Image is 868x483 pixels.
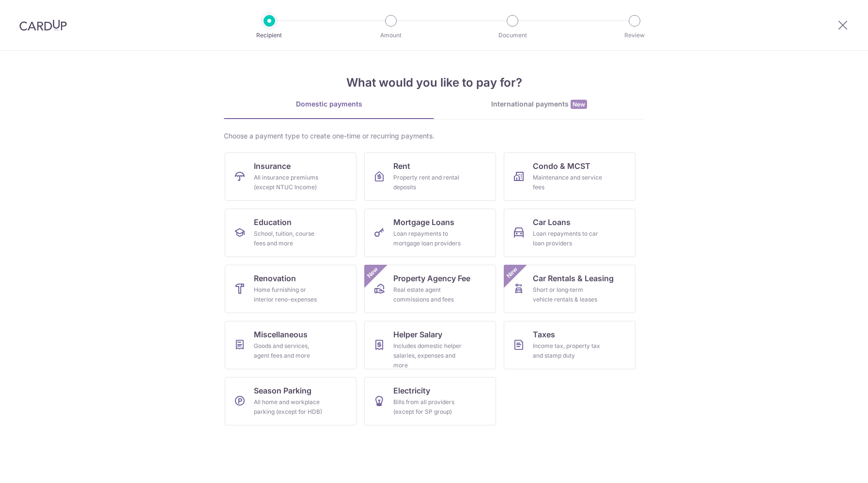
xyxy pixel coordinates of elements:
div: School, tuition, course fees and more [254,229,324,248]
span: New [365,265,381,281]
a: Helper SalaryIncludes domestic helper salaries, expenses and more [364,321,496,369]
span: Mortgage Loans [393,216,454,228]
div: Domestic payments [224,99,434,109]
span: Electricity [393,385,430,396]
div: Income tax, property tax and stamp duty [533,341,603,361]
a: ElectricityBills from all providers (except for SP group) [364,377,496,425]
div: All insurance premiums (except NTUC Income) [254,173,324,192]
p: Document [477,30,548,40]
p: Amount [355,30,427,40]
a: InsuranceAll insurance premiums (except NTUC Income) [225,152,356,201]
span: Car Rentals & Leasing [533,272,614,284]
span: Education [254,216,292,228]
a: Condo & MCSTMaintenance and service fees [504,152,635,201]
a: RenovationHome furnishing or interior reno-expenses [225,265,356,313]
span: New [504,265,520,281]
div: International payments [434,99,644,109]
div: Goods and services, agent fees and more [254,341,324,361]
div: Short or long‑term vehicle rentals & leases [533,285,603,304]
div: Loan repayments to car loan providers [533,229,603,248]
div: Includes domestic helper salaries, expenses and more [393,341,463,370]
p: Review [599,30,670,40]
div: Real estate agent commissions and fees [393,285,463,304]
a: Car Rentals & LeasingShort or long‑term vehicle rentals & leasesNew [504,265,635,313]
span: Renovation [254,272,296,284]
span: Insurance [254,160,291,172]
p: Recipient [233,30,305,40]
span: Taxes [533,329,555,340]
a: MiscellaneousGoods and services, agent fees and more [225,321,356,369]
a: EducationSchool, tuition, course fees and more [225,209,356,257]
div: Property rent and rental deposits [393,173,463,192]
span: Helper Salary [393,329,442,340]
span: Rent [393,160,410,172]
span: Car Loans [533,216,571,228]
span: Condo & MCST [533,160,590,172]
span: New [571,100,587,109]
span: Property Agency Fee [393,272,470,284]
div: Loan repayments to mortgage loan providers [393,229,463,248]
div: Bills from all providers (except for SP group) [393,397,463,417]
a: Car LoansLoan repayments to car loan providers [504,209,635,257]
a: Season ParkingAll home and workplace parking (except for HDB) [225,377,356,425]
a: TaxesIncome tax, property tax and stamp duty [504,321,635,369]
a: Mortgage LoansLoan repayments to mortgage loan providers [364,209,496,257]
a: RentProperty rent and rental deposits [364,152,496,201]
span: Season Parking [254,385,311,396]
div: Maintenance and service fees [533,173,603,192]
div: Choose a payment type to create one-time or recurring payments. [224,131,644,141]
div: All home and workplace parking (except for HDB) [254,397,324,417]
span: Miscellaneous [254,329,308,340]
img: CardUp [19,19,67,31]
h4: What would you like to pay for? [224,74,644,91]
div: Home furnishing or interior reno-expenses [254,285,324,304]
a: Property Agency FeeReal estate agent commissions and feesNew [364,265,496,313]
